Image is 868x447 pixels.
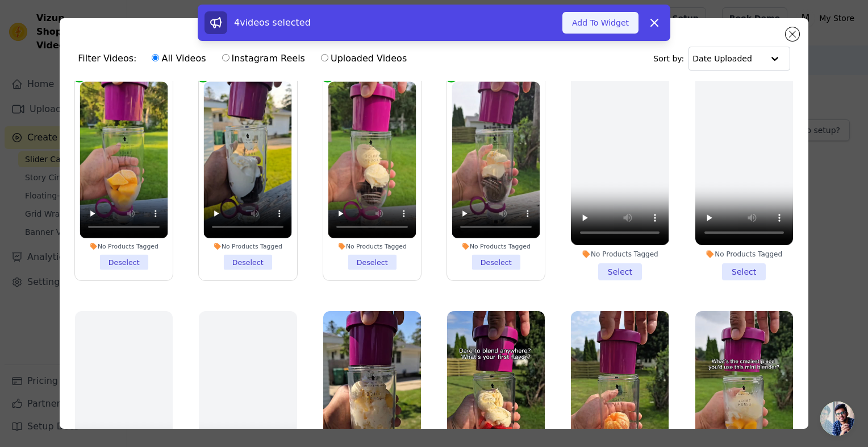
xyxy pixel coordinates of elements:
span: 4 videos selected [234,17,311,28]
div: No Products Tagged [328,242,416,250]
label: Instagram Reels [222,51,306,66]
div: Filter Videos: [78,45,413,72]
label: Uploaded Videos [320,51,407,66]
label: All Videos [151,51,206,66]
div: No Products Tagged [204,242,292,250]
div: No Products Tagged [571,250,669,259]
div: No Products Tagged [80,242,168,250]
a: Open chat [820,402,854,436]
button: Add To Widget [562,12,639,34]
div: No Products Tagged [452,242,540,250]
div: Sort by: [653,47,790,71]
div: No Products Tagged [695,250,793,259]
